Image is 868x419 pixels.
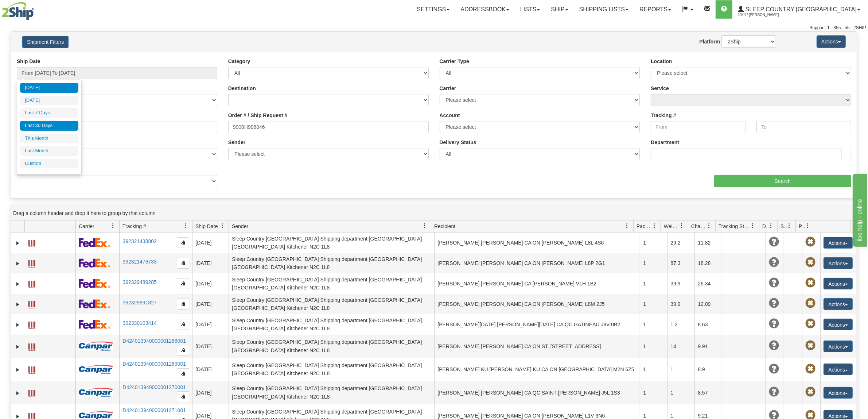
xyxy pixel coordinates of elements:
[28,340,35,352] a: Label
[805,237,816,247] span: Pickup Not Assigned
[180,220,192,232] a: Tracking # filter column settings
[667,273,694,294] td: 39.9
[122,384,186,390] a: D424013940000001270001
[79,223,94,230] span: Carrier
[177,368,189,379] button: Copy to clipboard
[229,273,434,294] td: Sleep Country [GEOGRAPHIC_DATA] Shipping department [GEOGRAPHIC_DATA] [GEOGRAPHIC_DATA] Kitchener...
[28,318,35,330] a: Label
[177,391,189,402] button: Copy to clipboard
[192,232,229,253] td: [DATE]
[769,319,779,329] span: Unknown
[574,0,634,19] a: Shipping lists
[851,172,867,247] iframe: chat widget
[651,121,746,133] input: From
[122,259,156,265] a: 392321476733
[801,220,814,232] a: Pickup Status filter column settings
[637,223,652,230] span: Packages
[667,358,694,381] td: 1
[455,0,515,19] a: Addressbook
[667,314,694,335] td: 1.2
[177,299,189,310] button: Copy to clipboard
[229,314,434,335] td: Sleep Country [GEOGRAPHIC_DATA] Shipping department [GEOGRAPHIC_DATA] [GEOGRAPHIC_DATA] Kitchener...
[744,6,857,12] span: Sleep Country [GEOGRAPHIC_DATA]
[229,381,434,404] td: Sleep Country [GEOGRAPHIC_DATA] Shipping department [GEOGRAPHIC_DATA] [GEOGRAPHIC_DATA] Kitchener...
[229,294,434,314] td: Sleep Country [GEOGRAPHIC_DATA] Shipping department [GEOGRAPHIC_DATA] [GEOGRAPHIC_DATA] Kitchener...
[192,273,229,294] td: [DATE]
[824,387,853,399] button: Actions
[634,0,677,19] a: Reports
[667,232,694,253] td: 29.2
[440,139,476,146] label: Delivery Status
[769,387,779,397] span: Unknown
[545,0,573,19] a: Ship
[122,279,156,285] a: 392329489285
[434,232,640,253] td: [PERSON_NAME] [PERSON_NAME] CA ON [PERSON_NAME] L8L 4S6
[434,358,640,381] td: [PERSON_NAME] KU [PERSON_NAME] KU CA ON [GEOGRAPHIC_DATA] M2N 6Z5
[177,278,189,289] button: Copy to clipboard
[769,257,779,268] span: Unknown
[28,298,35,310] a: Label
[676,220,688,232] a: Weight filter column settings
[79,320,110,329] img: 2 - FedEx Express®
[228,112,288,119] label: Order # / Ship Request #
[714,175,852,187] input: Search
[434,294,640,314] td: [PERSON_NAME] [PERSON_NAME] CA ON [PERSON_NAME] L8M 2J5
[216,220,229,232] a: Ship Date filter column settings
[640,381,667,404] td: 1
[20,146,78,156] li: Last Month
[20,96,78,105] li: [DATE]
[799,223,805,230] span: Pickup Status
[79,388,113,397] img: 14 - Canpar
[691,223,707,230] span: Charge
[824,319,853,330] button: Actions
[664,223,679,230] span: Weight
[694,335,722,358] td: 9.91
[14,280,22,288] a: Expand
[192,335,229,358] td: [DATE]
[411,0,455,19] a: Settings
[648,220,661,232] a: Packages filter column settings
[11,206,857,220] div: grid grouping header
[805,387,816,397] span: Pickup Not Assigned
[20,159,78,169] li: Custom
[651,139,679,146] label: Department
[769,341,779,351] span: Unknown
[621,220,633,232] a: Recipient filter column settings
[640,314,667,335] td: 1
[667,294,694,314] td: 39.9
[177,319,189,330] button: Copy to clipboard
[20,83,78,93] li: [DATE]
[434,314,640,335] td: [PERSON_NAME][DATE] [PERSON_NAME][DATE] CA QC GATINEAU J8V 0B2
[694,253,722,273] td: 18.28
[824,237,853,249] button: Actions
[667,381,694,404] td: 1
[781,223,787,230] span: Shipment Issues
[177,237,189,248] button: Copy to clipboard
[640,294,667,314] td: 1
[229,335,434,358] td: Sleep Country [GEOGRAPHIC_DATA] Shipping department [GEOGRAPHIC_DATA] [GEOGRAPHIC_DATA] Kitchener...
[434,223,455,230] span: Recipient
[667,253,694,273] td: 87.3
[805,278,816,288] span: Pickup Not Assigned
[640,335,667,358] td: 1
[192,358,229,381] td: [DATE]
[694,314,722,335] td: 8.63
[2,25,866,31] div: Support: 1 - 855 - 55 - 2SHIP
[122,223,146,230] span: Tracking #
[122,300,156,305] a: 392329891827
[14,321,22,328] a: Expand
[28,237,35,248] a: Label
[703,220,715,232] a: Charge filter column settings
[14,389,22,397] a: Expand
[824,364,853,375] button: Actions
[640,273,667,294] td: 1
[14,239,22,247] a: Expand
[192,314,229,335] td: [DATE]
[694,273,722,294] td: 26.34
[769,364,779,374] span: Unknown
[440,85,456,92] label: Carrier
[192,294,229,314] td: [DATE]
[719,223,750,230] span: Tracking Status
[805,341,816,351] span: Pickup Not Assigned
[28,277,35,289] a: Label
